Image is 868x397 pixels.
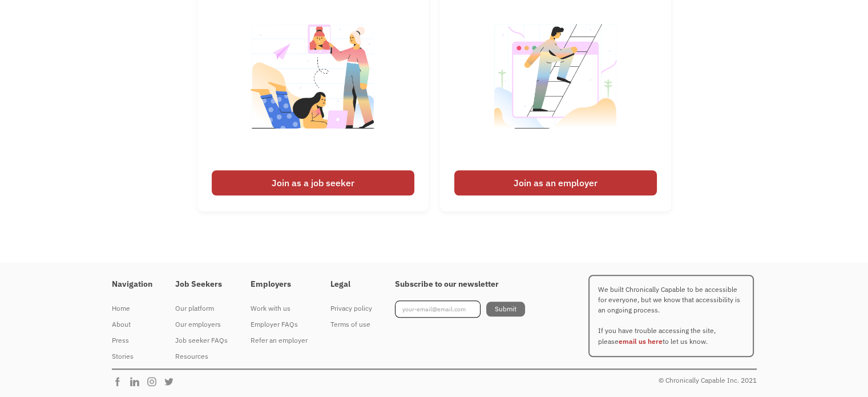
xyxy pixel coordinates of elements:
a: Press [112,332,152,348]
div: © Chronically Capable Inc. 2021 [659,374,757,387]
img: Chronically Capable Twitter Page [163,376,180,387]
img: Chronically Capable Instagram Page [146,376,163,387]
div: Press [112,334,152,347]
div: Our platform [175,302,228,315]
div: Job seeker FAQs [175,334,228,347]
a: Job seeker FAQs [175,332,228,348]
div: Refer an employer [251,334,308,347]
input: Submit [486,302,525,316]
div: Home [112,302,152,315]
div: Employer FAQs [251,318,308,331]
img: Chronically Capable Personalized Job Matching [242,3,384,165]
a: Our employers [175,316,228,332]
img: Chronically Capable Facebook Page [112,376,129,387]
div: About [112,318,152,331]
div: Terms of use [330,318,372,331]
h4: Job Seekers [175,279,228,290]
div: Join as an employer [454,170,657,195]
a: Employer FAQs [251,316,308,332]
a: About [112,316,152,332]
a: Privacy policy [330,300,372,316]
h4: Subscribe to our newsletter [395,279,525,290]
h4: Legal [330,279,372,290]
a: Refer an employer [251,332,308,348]
a: Work with us [251,300,308,316]
input: your-email@email.com [395,300,481,318]
p: We built Chronically Capable to be accessible for everyone, but we know that accessibility is an ... [588,275,754,357]
div: Join as a job seeker [212,170,414,195]
a: Resources [175,348,228,364]
a: Stories [112,348,152,364]
a: email us here [619,337,663,346]
a: Our platform [175,300,228,316]
div: Resources [175,350,228,363]
img: Chronically Capable Linkedin Page [129,376,146,387]
div: Privacy policy [330,302,372,315]
div: Our employers [175,318,228,331]
a: Home [112,300,152,316]
div: Work with us [251,302,308,315]
h4: Navigation [112,279,152,290]
a: Terms of use [330,316,372,332]
h4: Employers [251,279,308,290]
div: Stories [112,350,152,363]
form: Footer Newsletter [395,300,525,318]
